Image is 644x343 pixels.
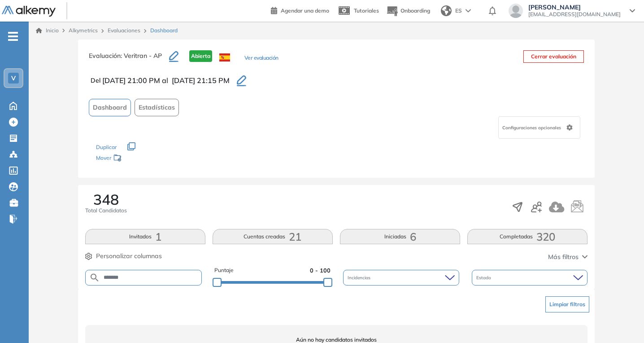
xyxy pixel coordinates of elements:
[93,192,119,207] span: 348
[528,4,621,11] span: [PERSON_NAME]
[354,7,379,14] span: Tutoriales
[89,50,169,69] h3: Evaluación
[172,75,230,86] span: [DATE] 21:15 PM
[310,266,331,275] span: 0 - 100
[213,229,333,244] button: Cuentas creadas21
[85,229,205,244] button: Invitados1
[466,9,471,13] img: arrow
[400,7,430,14] span: Onboarding
[108,27,140,34] a: Evaluaciones
[2,6,56,17] img: Logo
[548,252,587,262] button: Más filtros
[599,300,644,343] iframe: Chat Widget
[139,103,175,112] span: Estadísticas
[476,274,493,281] span: Estado
[348,274,372,281] span: Incidencias
[340,229,460,244] button: Iniciadas6
[498,116,580,139] div: Configuraciones opcionales
[502,124,563,131] span: Configuraciones opcionales
[102,75,160,86] span: [DATE] 21:00 PM
[69,27,98,34] span: Alkymetrics
[523,50,584,63] button: Cerrar evaluación
[85,207,127,215] span: Total Candidatos
[135,99,179,116] button: Estadísticas
[545,296,589,312] button: Limpiar filtros
[343,270,459,286] div: Incidencias
[244,54,278,63] button: Ver evaluación
[150,26,178,35] span: Dashboard
[599,300,644,343] div: Widget de chat
[89,272,100,283] img: SEARCH_ALT
[467,229,587,244] button: Completadas320
[93,103,127,112] span: Dashboard
[189,50,212,62] span: Abierta
[219,53,230,62] img: ESP
[472,270,588,286] div: Estado
[91,76,100,85] span: Del
[548,252,579,262] span: Más filtros
[162,75,168,86] span: al
[36,26,59,35] a: Inicio
[455,7,462,15] span: ES
[8,35,18,37] i: -
[281,7,329,14] span: Agendar una demo
[121,52,162,60] span: : Veritran - AP
[271,4,329,15] a: Agendar una demo
[386,1,430,21] button: Onboarding
[96,251,162,261] span: Personalizar columnas
[96,144,117,150] span: Duplicar
[214,266,234,275] span: Puntaje
[441,5,452,16] img: world
[11,75,16,82] span: V
[96,150,186,167] div: Mover
[528,11,621,18] span: [EMAIL_ADDRESS][DOMAIN_NAME]
[89,99,131,116] button: Dashboard
[85,251,162,261] button: Personalizar columnas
